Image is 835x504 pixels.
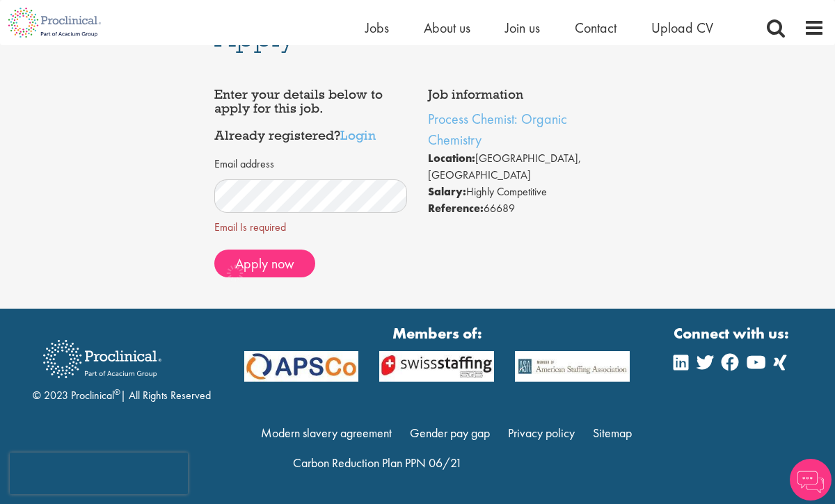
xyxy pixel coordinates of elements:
[365,19,389,37] a: Jobs
[651,19,713,37] a: Upload CV
[428,200,621,217] li: 66689
[261,425,392,441] a: Modern slavery agreement
[504,351,640,382] img: APSCo
[428,184,621,200] li: Highly Competitive
[428,184,466,199] strong: Salary:
[674,323,792,344] strong: Connect with us:
[340,127,376,143] a: Login
[214,220,408,236] span: Email Is required
[410,425,490,441] a: Gender pay gap
[33,330,172,388] img: Proclinical Recruitment
[575,19,617,37] a: Contact
[428,151,475,165] strong: Location:
[428,110,567,149] a: Process Chemist: Organic Chemistry
[114,387,120,398] sup: ®
[214,250,315,277] button: Apply now
[235,254,294,273] span: Apply now
[214,88,408,143] h4: Enter your details below to apply for this job. Already registered?
[428,88,621,101] h4: Job information
[234,351,369,382] img: APSCo
[244,323,630,344] strong: Members of:
[33,330,211,404] div: © 2023 Proclinical | All Rights Reserved
[10,453,188,494] iframe: reCAPTCHA
[293,455,462,471] a: Carbon Reduction Plan PPN 06/21
[790,459,832,501] img: Chatbot
[508,425,575,441] a: Privacy policy
[424,19,470,37] a: About us
[593,425,632,441] a: Sitemap
[369,351,504,382] img: APSCo
[428,150,621,184] li: [GEOGRAPHIC_DATA], [GEOGRAPHIC_DATA]
[428,201,484,216] strong: Reference:
[214,156,274,172] label: Email address
[505,19,540,37] a: Join us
